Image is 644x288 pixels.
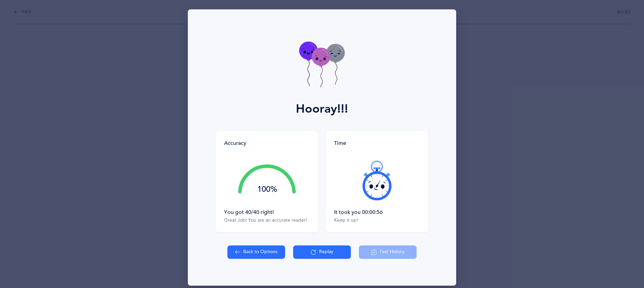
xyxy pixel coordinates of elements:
button: Replay [293,245,351,259]
button: Back to Options [227,245,285,259]
div: Keep it up! [334,217,420,224]
div: Time [334,139,420,147]
div: Hooray!!! [296,100,348,118]
div: Accuracy [224,139,246,147]
div: You got 40/40 right! [224,209,310,216]
div: Great Job! You are an accurate reader! [224,217,310,224]
div: 100% [238,185,296,193]
div: It took you 00:00:56 [334,209,420,216]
